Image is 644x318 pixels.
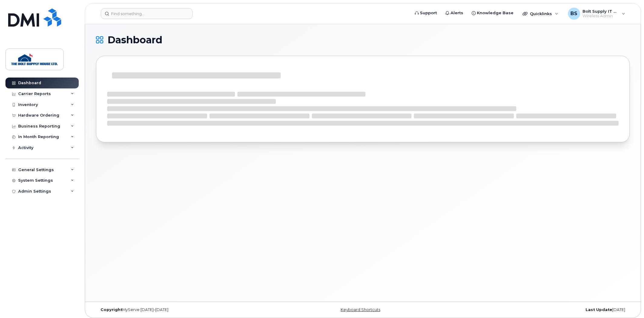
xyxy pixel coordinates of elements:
div: MyServe [DATE]–[DATE] [96,307,274,312]
a: Keyboard Shortcuts [341,307,380,312]
strong: Last Update [586,307,612,312]
span: Dashboard [107,35,162,45]
strong: Copyright [101,307,122,312]
div: [DATE] [452,307,630,312]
